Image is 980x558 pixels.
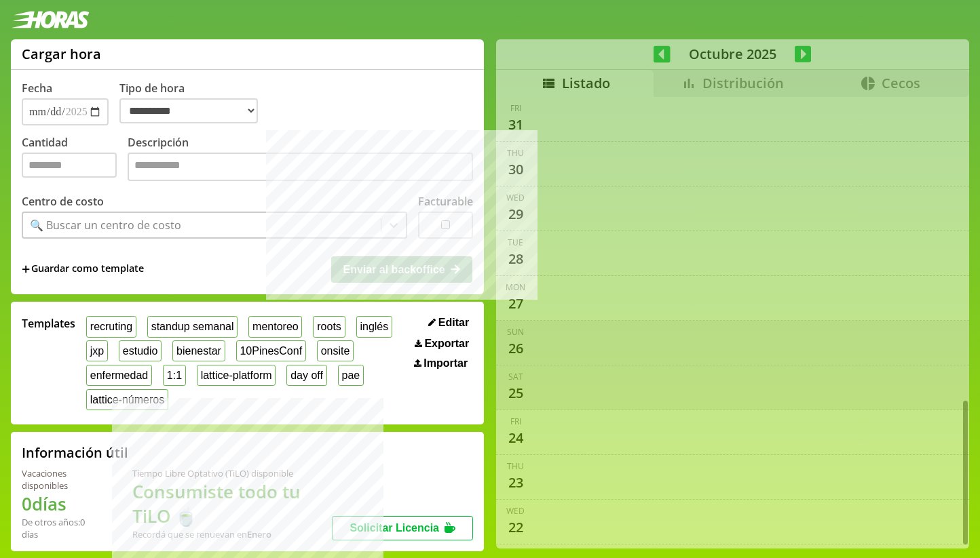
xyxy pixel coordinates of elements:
[22,45,101,63] h1: Cargar hora
[172,340,225,361] button: bienestar
[22,443,128,462] h2: Información útil
[22,153,117,178] input: Cantidad
[86,389,168,410] button: lattice-números
[248,316,302,337] button: mentoreo
[22,81,52,96] label: Fecha
[350,522,439,534] span: Solicitar Licencia
[22,135,128,184] label: Cantidad
[411,337,473,351] button: Exportar
[313,316,345,337] button: roots
[22,262,144,277] span: +Guardar como template
[147,316,238,337] button: standup semanal
[356,316,392,337] button: inglés
[86,316,136,337] button: recruting
[423,357,468,370] span: Importar
[22,194,104,209] label: Centro de costo
[22,492,100,516] h1: 0 días
[128,135,473,184] label: Descripción
[418,194,473,209] label: Facturable
[119,340,162,361] button: estudio
[86,340,108,361] button: jxp
[22,316,75,331] span: Templates
[86,365,152,386] button: enfermedad
[286,365,326,386] button: day off
[332,516,473,540] button: Solicitar Licencia
[424,338,469,350] span: Exportar
[128,153,473,181] textarea: Descripción
[438,317,469,329] span: Editar
[247,528,271,540] b: Enero
[119,98,258,123] select: Tipo de hora
[236,340,306,361] button: 10PinesConf
[22,516,100,540] div: De otros años: 0 días
[22,467,100,492] div: Vacaciones disponibles
[338,365,364,386] button: pae
[11,11,90,28] img: logotipo
[132,479,332,528] h1: Consumiste todo tu TiLO 🍵
[132,467,332,479] div: Tiempo Libre Optativo (TiLO) disponible
[132,528,332,540] div: Recordá que se renuevan en
[22,262,30,277] span: +
[119,81,269,125] label: Tipo de hora
[30,218,181,233] div: 🔍 Buscar un centro de costo
[317,340,354,361] button: onsite
[197,365,276,386] button: lattice-platform
[163,365,186,386] button: 1:1
[424,316,473,330] button: Editar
